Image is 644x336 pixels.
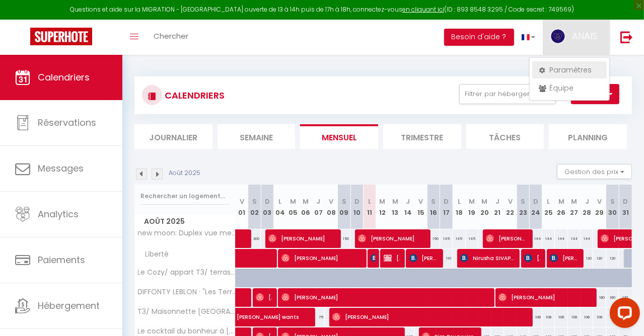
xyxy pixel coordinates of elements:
a: ... ANAIS [543,20,610,55]
th: 21 [491,185,504,229]
abbr: S [432,197,436,206]
abbr: S [610,197,615,206]
span: [PERSON_NAME] [550,248,579,268]
div: 108 [555,308,567,326]
th: 29 [593,185,606,229]
span: [PERSON_NAME] [498,288,591,307]
button: Besoin d'aide ? [444,29,514,46]
th: 16 [427,185,440,229]
abbr: L [278,197,281,206]
span: [PERSON_NAME] [281,248,361,268]
abbr: J [317,197,321,206]
th: 05 [287,185,299,229]
span: [PERSON_NAME] [371,248,375,268]
div: 120 [593,249,606,268]
a: Chercher [146,20,196,55]
th: 08 [325,185,337,229]
abbr: V [240,197,244,206]
div: 144 [555,229,567,248]
abbr: D [533,197,538,206]
abbr: D [623,197,628,206]
abbr: L [547,197,550,206]
span: Liberté [136,249,174,260]
span: [PERSON_NAME] [409,248,439,268]
div: 160 [606,288,619,307]
span: [PERSON_NAME] wants [237,302,376,321]
button: Gestion des prix [557,164,632,179]
th: 27 [568,185,581,229]
p: Août 2025 [169,169,200,178]
div: 108 [542,308,555,326]
span: Chercher [154,31,188,41]
span: [PERSON_NAME] [268,229,335,248]
abbr: S [252,197,257,206]
th: 25 [542,185,555,229]
span: Août 2025 [135,214,235,229]
th: 01 [236,185,248,229]
abbr: D [265,197,270,206]
span: [PERSON_NAME] [256,288,272,307]
th: 12 [376,185,389,229]
th: 26 [555,185,567,229]
span: DIFFONTY LEBLON · "Les Terrasses" au calme, classé 3 étoiles Parking [136,288,237,296]
th: 04 [274,185,287,229]
abbr: S [521,197,525,206]
span: [PERSON_NAME] [281,288,487,307]
abbr: V [418,197,423,206]
li: Journalier [134,124,212,149]
th: 14 [402,185,414,229]
abbr: M [469,197,475,206]
button: Filtrer par hébergement [459,84,556,104]
iframe: LiveChat chat widget [602,294,644,336]
div: 120 [619,288,632,307]
abbr: L [368,197,371,206]
div: 120 [581,249,593,268]
div: 150 [427,229,440,248]
th: 10 [350,185,363,229]
li: Planning [549,124,627,149]
abbr: D [354,197,360,206]
th: 06 [299,185,312,229]
th: 11 [363,185,376,229]
abbr: M [379,197,385,206]
abbr: M [558,197,564,206]
span: [PERSON_NAME] [384,248,400,268]
a: [PERSON_NAME] wants [232,308,244,327]
th: 07 [312,185,325,229]
th: 03 [261,185,273,229]
img: logout [620,31,633,43]
div: 120 [606,249,619,268]
div: 145 [466,229,478,248]
th: 09 [338,185,350,229]
th: 20 [478,185,491,229]
abbr: S [342,197,346,206]
li: Trimestre [383,124,461,149]
th: 23 [517,185,529,229]
abbr: M [303,197,309,206]
th: 02 [248,185,261,229]
a: Paramètres [532,61,607,78]
div: 150 [338,229,350,248]
span: Messages [38,162,84,175]
abbr: L [458,197,461,206]
a: Équipe [532,79,607,97]
a: en cliquant ici [402,5,444,14]
th: 17 [440,185,453,229]
span: [PERSON_NAME] [358,229,425,248]
th: 15 [414,185,427,229]
div: 144 [542,229,555,248]
abbr: M [482,197,488,206]
img: Super Booking [30,28,92,45]
abbr: J [406,197,410,206]
th: 19 [466,185,478,229]
span: Calendriers [38,71,90,83]
abbr: M [290,197,296,206]
th: 13 [389,185,401,229]
th: 18 [453,185,465,229]
li: Mensuel [300,124,378,149]
span: T3/ Maisonnette [GEOGRAPHIC_DATA] [136,308,237,315]
th: 30 [606,185,619,229]
abbr: V [329,197,333,206]
abbr: J [585,197,589,206]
